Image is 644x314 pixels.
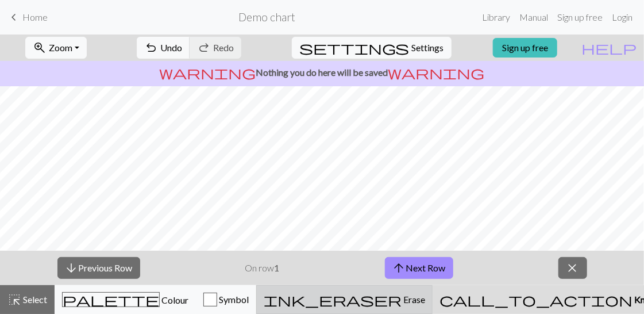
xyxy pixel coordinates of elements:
button: Next Row [385,257,453,279]
p: On row [245,261,280,275]
button: Undo [137,37,190,59]
span: Settings [412,41,444,55]
span: arrow_downward [65,260,79,276]
span: Zoom [49,42,72,53]
span: help [581,40,637,56]
span: palette [63,292,159,308]
span: ink_eraser [264,292,402,308]
span: zoom_in [33,40,47,56]
a: Manual [515,6,553,29]
a: Sign up free [553,6,607,29]
button: Previous Row [57,257,140,279]
span: close [566,260,580,276]
span: undo [144,40,158,56]
span: Undo [160,42,182,53]
span: Select [21,294,47,305]
span: Symbol [217,294,249,305]
span: Home [22,12,48,22]
span: highlight_alt [7,292,21,308]
span: Colour [160,294,188,305]
a: Home [7,7,48,27]
a: Library [477,6,515,29]
button: Zoom [25,37,87,59]
a: Sign up free [493,38,557,58]
span: arrow_upward [392,260,406,276]
button: Erase [256,285,433,314]
button: Colour [55,285,196,314]
span: call_to_action [439,292,633,308]
button: SettingsSettings [292,37,452,59]
span: settings [299,40,410,56]
span: Erase [402,294,425,305]
i: Settings [299,41,410,55]
span: keyboard_arrow_left [7,9,21,25]
strong: 1 [275,262,280,273]
button: Symbol [196,285,256,314]
a: Login [607,6,637,29]
p: Nothing you do here will be saved [5,66,639,79]
span: warning [160,64,256,81]
span: warning [388,64,485,81]
h2: Demo chart [239,10,296,24]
